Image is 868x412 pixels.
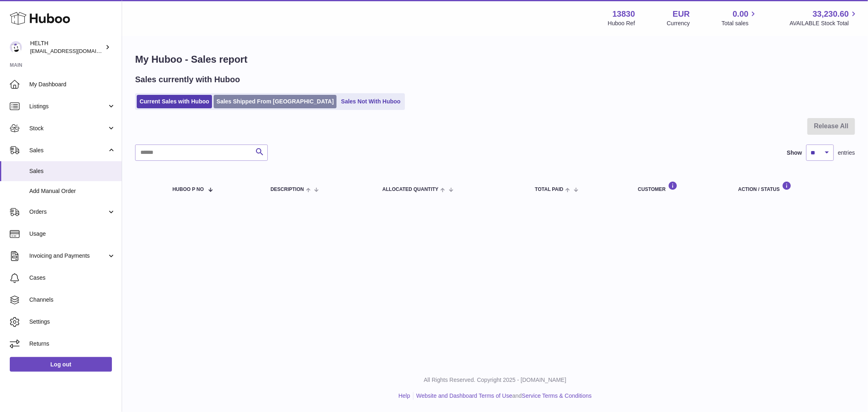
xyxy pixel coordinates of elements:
[673,9,690,20] strong: EUR
[29,187,116,195] span: Add Manual Order
[135,74,240,85] h2: Sales currently with Huboo
[29,208,107,216] span: Orders
[29,296,116,304] span: Channels
[30,48,120,54] span: [EMAIL_ADDRESS][DOMAIN_NAME]
[29,167,116,175] span: Sales
[667,20,690,27] div: Currency
[522,392,592,399] a: Service Terms & Conditions
[535,187,564,192] span: Total paid
[29,147,107,154] span: Sales
[135,53,855,66] h1: My Huboo - Sales report
[338,95,403,108] a: Sales Not With Huboo
[612,9,635,20] strong: 13830
[29,230,116,238] span: Usage
[416,392,512,399] a: Website and Dashboard Terms of Use
[733,9,749,20] span: 0.00
[129,376,861,384] p: All Rights Reserved. Copyright 2025 - [DOMAIN_NAME]
[137,95,212,108] a: Current Sales with Huboo
[173,187,204,192] span: Huboo P no
[638,181,722,192] div: Customer
[29,103,107,110] span: Listings
[29,252,107,260] span: Invoicing and Payments
[29,274,116,282] span: Cases
[10,357,112,372] a: Log out
[789,20,858,27] span: AVAILABLE Stock Total
[722,20,758,27] span: Total sales
[608,20,635,27] div: Huboo Ref
[10,41,22,53] img: internalAdmin-13830@internal.huboo.com
[722,9,758,27] a: 0.00 Total sales
[398,392,410,399] a: Help
[789,9,858,27] a: 33,230.60 AVAILABLE Stock Total
[29,81,116,88] span: My Dashboard
[30,39,103,55] div: HELTH
[413,392,592,400] li: and
[383,187,439,192] span: ALLOCATED Quantity
[29,340,116,348] span: Returns
[271,187,304,192] span: Description
[214,95,337,108] a: Sales Shipped From [GEOGRAPHIC_DATA]
[738,181,847,192] div: Action / Status
[787,149,802,157] label: Show
[29,318,116,326] span: Settings
[813,9,849,20] span: 33,230.60
[29,125,107,132] span: Stock
[838,149,855,157] span: entries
